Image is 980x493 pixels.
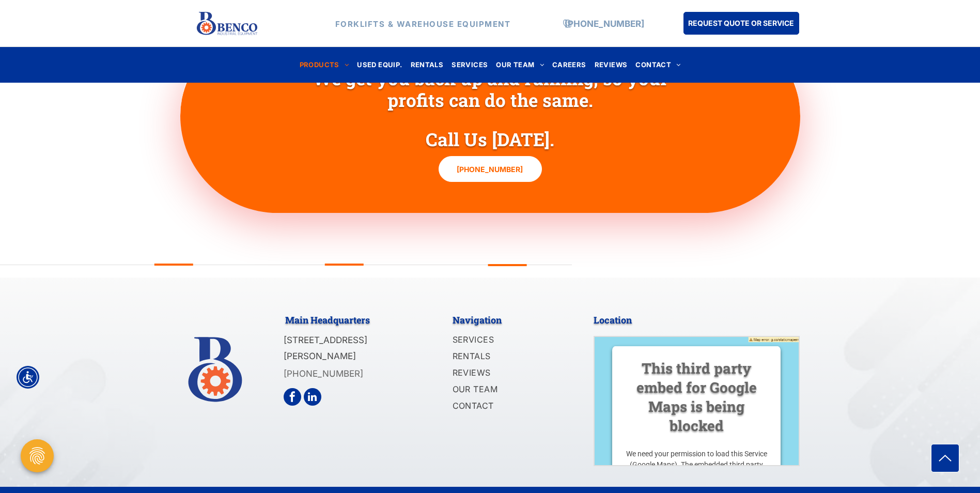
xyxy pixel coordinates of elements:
a: OUR TEAM [492,58,548,72]
div: Accessibility Menu [17,366,39,389]
a: SERVICES [447,58,492,72]
a: [PHONE_NUMBER] [565,18,644,28]
a: facebook [284,388,301,406]
a: REQUEST QUOTE OR SERVICE [683,12,799,35]
span: [STREET_ADDRESS][PERSON_NAME] [284,335,367,361]
span: [PHONE_NUMBER] [457,160,523,179]
a: USED EQUIP. [353,58,406,72]
a: REVIEWS [590,58,632,72]
a: CONTACT [453,398,564,415]
a: RENTALS [453,349,564,365]
a: RENTALS [407,58,448,72]
a: PRODUCTS [295,58,353,72]
a: OUR TEAM [453,382,564,398]
a: CAREERS [548,58,590,72]
a: [PHONE_NUMBER] [439,156,542,182]
a: CONTACT [631,58,685,72]
span: Navigation [453,314,502,326]
span: Location [594,314,632,326]
a: [PHONE_NUMBER] [284,368,363,379]
strong: FORKLIFTS & WAREHOUSE EQUIPMENT [335,19,511,28]
a: linkedin [304,388,321,406]
span: Main Headquarters [285,314,370,326]
h3: This third party embed for Google Maps is being blocked [625,359,768,435]
a: SERVICES [453,332,564,349]
span: REQUEST QUOTE OR SERVICE [688,13,794,33]
span: Call Us [DATE]. [426,127,554,151]
a: REVIEWS [453,365,564,382]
